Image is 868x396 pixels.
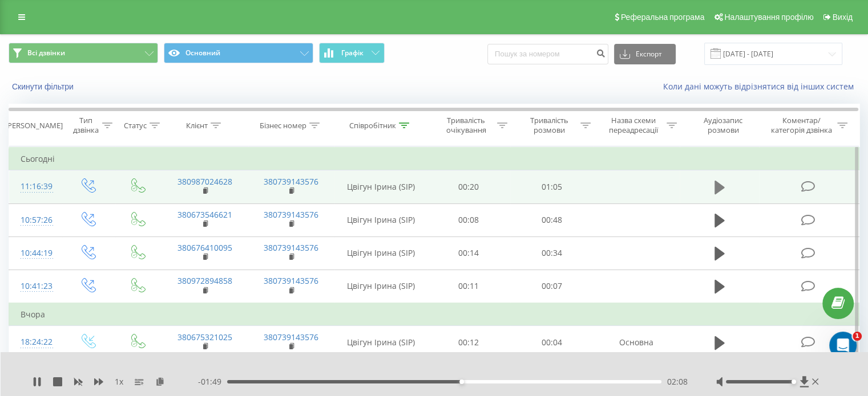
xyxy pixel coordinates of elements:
[9,303,859,326] td: Вчора
[264,176,318,187] a: 380739143576
[21,275,51,297] div: 10:41:23
[853,332,862,341] span: 1
[791,379,796,384] div: Accessibility label
[260,121,306,130] div: Бізнес номер
[768,116,834,135] div: Коментар/категорія дзвінка
[21,331,51,353] div: 18:24:22
[427,170,510,203] td: 00:20
[604,116,664,135] div: Назва схеми переадресації
[349,121,396,130] div: Співробітник
[510,236,593,270] td: 00:34
[27,48,65,58] span: Всі дзвінки
[164,43,313,63] button: Основний
[177,209,232,220] a: 380673546621
[510,326,593,359] td: 00:04
[724,13,813,22] span: Налаштування профілю
[264,332,318,342] a: 380739143576
[438,116,495,135] div: Тривалість очікування
[334,203,427,236] td: Цвігун Ірина (SIP)
[264,209,318,220] a: 380739143576
[427,203,510,236] td: 00:08
[177,176,232,187] a: 380987024628
[341,49,364,57] span: Графік
[667,376,688,387] span: 02:08
[9,81,79,92] button: Скинути фільтри
[510,203,593,236] td: 00:48
[427,236,510,270] td: 00:14
[186,121,208,130] div: Клієнт
[177,242,232,253] a: 380676410095
[5,121,63,130] div: [PERSON_NAME]
[690,116,757,135] div: Аудіозапис розмови
[334,326,427,359] td: Цвігун Ірина (SIP)
[510,170,593,203] td: 01:05
[427,326,510,359] td: 00:12
[124,121,147,130] div: Статус
[9,148,859,170] td: Сьогодні
[21,242,51,264] div: 10:44:19
[334,170,427,203] td: Цвігун Ірина (SIP)
[614,44,676,64] button: Експорт
[115,376,123,387] span: 1 x
[264,242,318,253] a: 380739143576
[833,13,853,22] span: Вихід
[264,275,318,286] a: 380739143576
[427,270,510,303] td: 00:11
[72,116,99,135] div: Тип дзвінка
[334,270,427,303] td: Цвігун Ірина (SIP)
[487,44,608,64] input: Пошук за номером
[621,13,705,22] span: Реферальна програма
[319,43,385,63] button: Графік
[520,116,578,135] div: Тривалість розмови
[663,81,859,92] a: Коли дані можуть відрізнятися вiд інших систем
[510,270,593,303] td: 00:07
[21,209,51,231] div: 10:57:26
[177,332,232,342] a: 380675321025
[21,175,51,198] div: 11:16:39
[593,326,679,359] td: Основна
[177,275,232,286] a: 380972894858
[198,376,227,387] span: - 01:49
[334,236,427,270] td: Цвігун Ірина (SIP)
[459,379,464,384] div: Accessibility label
[829,332,857,359] iframe: Intercom live chat
[9,43,158,63] button: Всі дзвінки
